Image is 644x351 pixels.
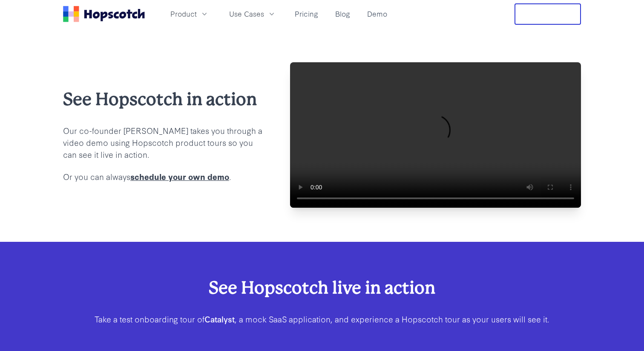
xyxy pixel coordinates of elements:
[170,9,197,19] span: Product
[130,171,229,182] a: schedule your own demo
[229,9,264,19] span: Use Cases
[90,276,554,299] h2: See Hopscotch live in action
[515,3,581,25] button: Free Trial
[90,313,554,325] p: Take a test onboarding tour of , a mock SaaS application, and experience a Hopscotch tour as your...
[291,7,322,21] a: Pricing
[63,6,145,22] a: Home
[224,7,281,21] button: Use Cases
[364,7,391,21] a: Demo
[165,7,214,21] button: Product
[332,7,354,21] a: Blog
[63,125,263,160] p: Our co-founder [PERSON_NAME] takes you through a video demo using Hopscotch product tours so you ...
[63,171,263,183] p: Or you can always .
[204,313,235,325] b: Catalyst
[63,87,263,111] h2: See Hopscotch in action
